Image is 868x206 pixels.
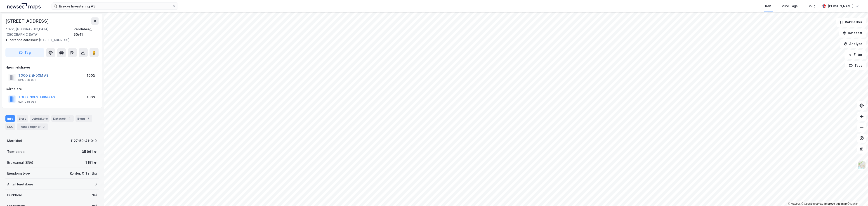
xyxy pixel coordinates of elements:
[87,73,96,78] div: 100%
[857,161,866,170] img: Z
[7,138,22,144] div: Matrikkel
[824,202,847,205] a: Improve this map
[70,171,97,176] div: Kontor, Offentlig
[30,115,50,122] div: Leietakere
[42,124,46,129] div: 3
[18,78,36,82] div: 824 958 092
[7,171,30,176] div: Eiendomstype
[801,202,823,205] a: OpenStreetMap
[788,202,800,205] a: Mapbox
[7,160,33,165] div: Bruksareal (BRA)
[75,115,92,122] div: Bygg
[5,38,39,42] span: Tilhørende adresser:
[87,95,96,100] div: 100%
[5,17,50,25] div: [STREET_ADDRESS]
[7,3,41,9] img: logo.a4113a55bc3d86da70a041830d287a7e.svg
[7,149,25,154] div: Tomteareal
[808,3,816,9] div: Bolig
[828,3,854,9] div: [PERSON_NAME]
[7,182,33,187] div: Antall leietakere
[92,192,97,198] div: Nei
[74,26,99,37] div: Randaberg, 50/41
[94,182,97,187] div: 0
[85,160,97,165] div: 1 151 ㎡
[57,3,172,9] input: Søk på adresse, matrikkel, gårdeiere, leietakere eller personer
[86,116,90,121] div: 2
[5,123,15,130] div: ESG
[51,115,74,122] div: Datasett
[5,26,74,37] div: 4072, [GEOGRAPHIC_DATA], [GEOGRAPHIC_DATA]
[18,100,36,104] div: 924 958 081
[845,184,868,206] div: Kontrollprogram for chat
[71,138,97,144] div: 1127-50-41-0-0
[781,3,798,9] div: Mine Tags
[836,18,866,27] button: Bokmerker
[5,115,15,122] div: Info
[5,48,44,57] button: Tag
[6,86,98,92] div: Gårdeiere
[839,28,866,38] button: Datasett
[840,39,866,48] button: Analyse
[67,116,72,121] div: 2
[82,149,97,154] div: 35 961 ㎡
[7,192,22,198] div: Punktleie
[845,184,868,206] iframe: Chat Widget
[844,50,866,59] button: Filter
[5,37,95,43] div: [STREET_ADDRESS]
[17,123,48,130] div: Transaksjoner
[17,115,28,122] div: Eiere
[845,61,866,70] button: Tags
[765,3,771,9] div: Kart
[6,65,98,70] div: Hjemmelshaver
